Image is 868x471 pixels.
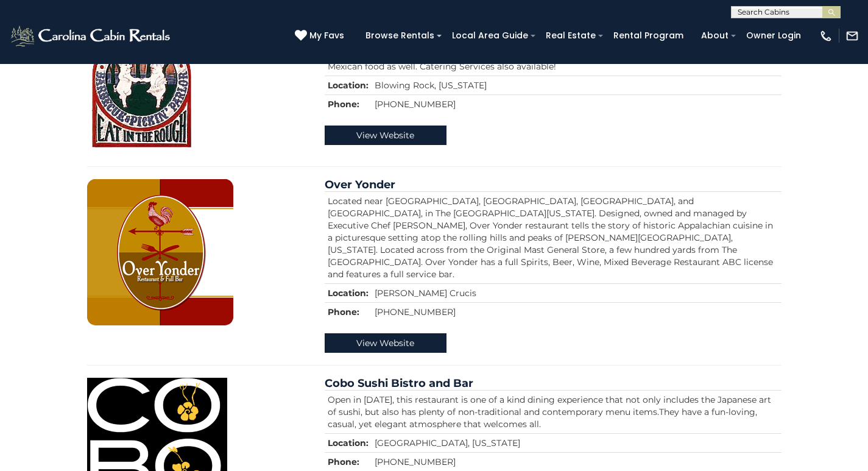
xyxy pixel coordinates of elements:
[325,390,782,433] td: Open in [DATE], this restaurant is one of a kind dining experience that not only includes the Jap...
[87,179,233,325] img: Over Yonder
[328,456,359,467] strong: Phone:
[372,76,782,94] td: Blowing Rock, [US_STATE]
[359,26,440,45] a: Browse Rentals
[372,452,782,471] td: [PHONE_NUMBER]
[540,26,602,45] a: Real Estate
[325,377,473,390] a: Cobo Sushi Bistro and Bar
[819,29,833,43] img: phone-regular-white.png
[372,302,782,321] td: [PHONE_NUMBER]
[328,437,369,448] strong: Location:
[372,283,782,302] td: [PERSON_NAME] Crucis
[325,126,446,145] a: View Website
[695,26,735,45] a: About
[325,191,782,283] td: Located near [GEOGRAPHIC_DATA], [GEOGRAPHIC_DATA], [GEOGRAPHIC_DATA], and [GEOGRAPHIC_DATA], in T...
[328,99,359,110] strong: Phone:
[372,94,782,113] td: [PHONE_NUMBER]
[87,20,197,154] img: The Woodlands BBQ Restaurant
[328,288,369,299] strong: Location:
[9,24,174,48] img: White-1-2.png
[740,26,807,45] a: Owner Login
[295,29,347,43] a: My Favs
[845,29,859,43] img: mail-regular-white.png
[325,178,395,191] a: Over Yonder
[328,306,359,317] strong: Phone:
[325,333,446,353] a: View Website
[328,80,369,91] strong: Location:
[446,26,534,45] a: Local Area Guide
[372,433,782,452] td: [GEOGRAPHIC_DATA], [US_STATE]
[309,29,344,42] span: My Favs
[607,26,690,45] a: Rental Program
